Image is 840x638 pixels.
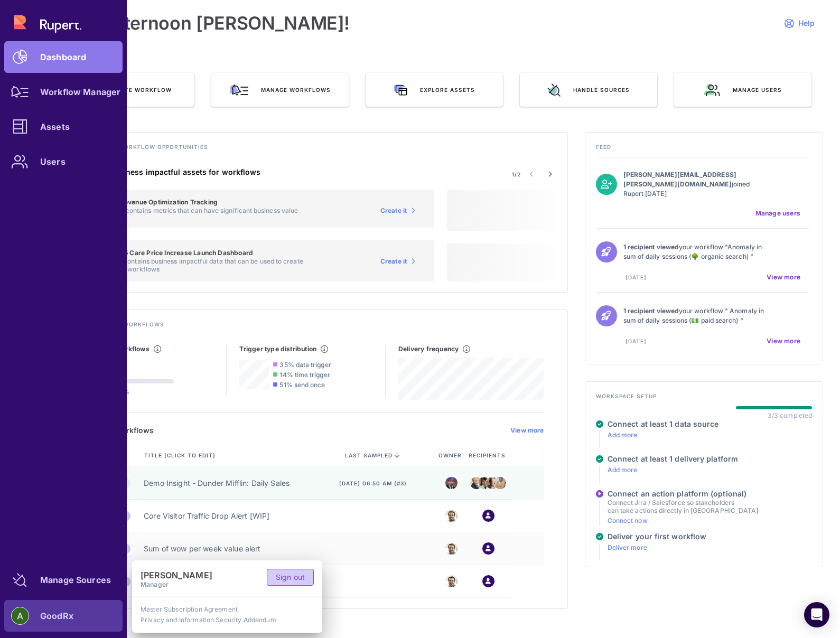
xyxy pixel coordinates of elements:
img: stanley.jpeg [494,475,506,491]
strong: 1 recipient viewed [623,307,679,315]
a: Workflow Manager [4,76,123,108]
a: Add more [608,431,638,439]
div: [PERSON_NAME] [141,569,212,581]
h4: Suggested business impactful assets for workflows [68,167,434,177]
span: [DATE] 06:50 am (#3) [339,480,407,487]
span: Explore assets [420,86,475,93]
h4: Discover new workflow opportunities [68,143,557,157]
strong: [PERSON_NAME][EMAIL_ADDRESS][PERSON_NAME][DOMAIN_NAME] [623,171,736,188]
p: This asset contains business impactful data that can be used to create operational workflows [91,257,309,273]
span: Owner [438,452,464,459]
h4: Track existing workflows [68,321,557,334]
img: 1535454291666_907810eb340aed75b3af_32.jpg [445,575,458,587]
img: creed.jpeg [470,474,482,492]
img: account-photo [12,607,29,624]
span: last sampled [345,452,393,458]
a: Assets [4,111,123,143]
h4: Connect at least 1 delivery platform [608,454,738,464]
h3: QUICK ACTIONS [57,59,823,73]
h5: [WIP] 2025 Care Price Increase Launch Dashboard [91,249,309,257]
span: 14% time trigger [279,371,330,379]
a: Master Subscription Agreement [141,605,314,614]
span: Manage users [733,86,782,93]
p: your workflow " Anomaly in sum of daily sessions (💵 paid search) " [623,306,764,325]
span: 35% data trigger [279,361,331,369]
span: Title (click to edit) [144,452,218,459]
span: Sign out [276,572,305,583]
span: Manage workflows [261,86,331,93]
img: 1535454291666_907810eb340aed75b3af_32.jpg [445,510,458,522]
div: Manage Sources [40,577,111,583]
div: Users [40,158,66,165]
h4: Connect at least 1 data source [608,419,719,429]
a: Sum of wow per week value alert [144,543,260,554]
div: Open Intercom Messenger [804,602,829,627]
span: Handle sources [573,86,630,93]
a: Users [4,146,123,177]
img: kevin.jpeg [486,477,498,488]
span: Create it [380,257,407,266]
h1: Good afternoon [PERSON_NAME]! [57,13,350,34]
a: Demo Insight - Dunder Mifflin: Daily Sales [144,478,290,489]
span: [DATE] [626,337,647,345]
h4: Connect an action platform (optional) [608,489,758,499]
p: 9/65 workflows [81,388,174,396]
h4: Workspace setup [596,392,812,406]
a: Add more [608,466,638,474]
div: 3/3 completed [768,411,812,419]
p: This asset contains metrics that can have significant business value [94,207,298,214]
h5: Rite Aid Revenue Optimization Tracking [94,198,298,207]
span: 1/2 [512,171,521,178]
div: Manager [141,581,212,588]
a: Deliver more [608,543,647,551]
span: Help [798,18,815,28]
div: Assets [40,124,70,130]
a: Privacy and Information Security Addendum [141,616,314,624]
h5: Delivery frequency [398,345,459,353]
p: Connect Jira / Salesforce so stakeholders can take actions directly in [GEOGRAPHIC_DATA] [608,499,758,514]
span: Create it [380,207,407,215]
strong: 1 recipient viewed [623,243,679,251]
a: Manage Sources [4,564,123,596]
span: Manage users [755,209,800,218]
div: Workflow Manager [40,89,120,95]
img: 1535454291666_907810eb340aed75b3af_32.jpg [445,542,458,555]
h5: Trigger type distribution [239,345,316,353]
img: michael.jpeg [445,477,458,489]
img: jim.jpeg [478,477,490,489]
a: Core Visitor Traffic Drop Alert [WIP] [144,511,269,521]
p: joined Rupert [DATE] [623,170,764,199]
h4: Feed [596,143,812,157]
span: 51% send once [279,381,325,389]
span: Recipients [469,452,508,459]
p: your workflow "Anomaly in sum of daily sessions (🌳 organic search) " [623,242,764,261]
div: GoodRx [40,613,73,619]
a: Connect now [608,517,648,524]
span: Create Workflow [109,86,172,93]
span: View more [767,337,800,345]
span: [DATE] [626,274,647,281]
h4: Deliver your first workflow [608,532,706,541]
span: View more [767,273,800,282]
a: View more [510,426,544,435]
